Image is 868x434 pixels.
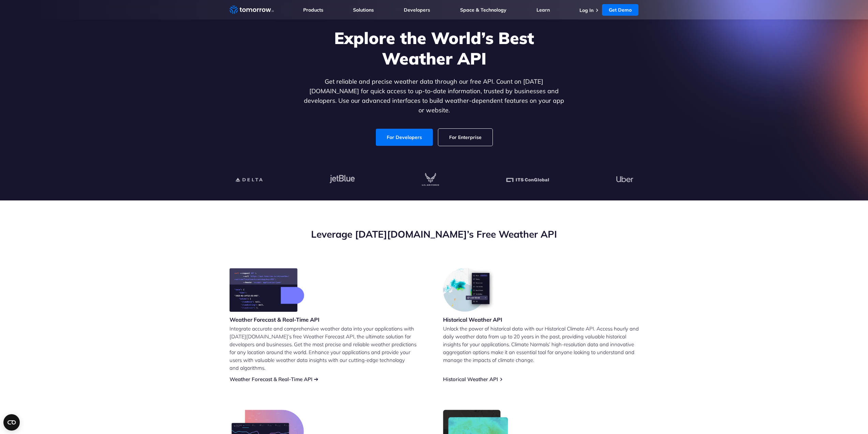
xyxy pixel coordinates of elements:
[303,28,566,69] h1: Explore the World’s Best Weather API
[353,7,374,13] a: Solutions
[443,376,498,382] a: Historical Weather API
[303,7,323,13] a: Products
[443,316,502,323] h3: Historical Weather API
[230,376,312,382] a: Weather Forecast & Real-Time API
[230,316,320,323] h3: Weather Forecast & Real-Time API
[404,7,430,13] a: Developers
[230,5,274,15] a: Home link
[443,325,639,364] p: Unlock the power of historical data with our Historical Climate API. Access hourly and daily weat...
[460,7,506,13] a: Space & Technology
[536,7,550,13] a: Learn
[230,228,639,241] h2: Leverage [DATE][DOMAIN_NAME]’s Free Weather API
[303,77,566,115] p: Get reliable and precise weather data through our free API. Count on [DATE][DOMAIN_NAME] for quic...
[376,129,433,146] a: For Developers
[438,129,492,146] a: For Enterprise
[579,7,593,13] a: Log In
[602,4,638,16] a: Get Demo
[3,414,20,431] button: Open CMP widget
[230,325,425,372] p: Integrate accurate and comprehensive weather data into your applications with [DATE][DOMAIN_NAME]...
